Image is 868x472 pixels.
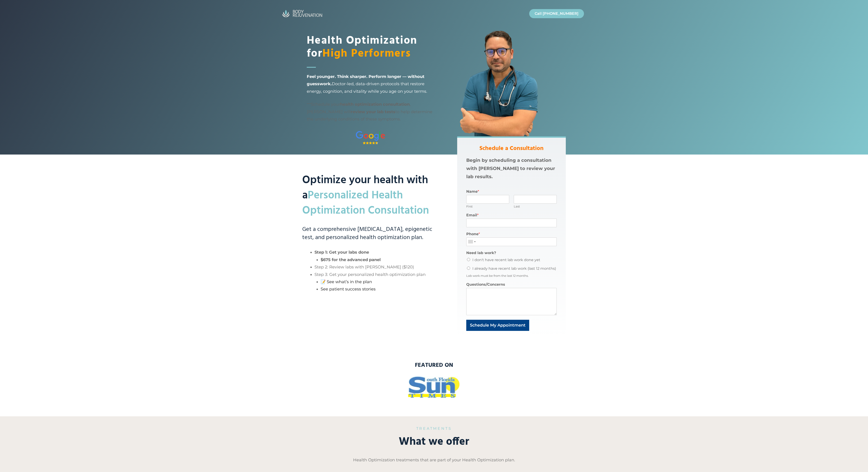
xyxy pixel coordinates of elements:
[466,282,557,287] label: Questions/Concerns
[340,102,410,107] strong: health optimization consultation
[307,74,424,86] strong: Feel younger. Think sharper. Perform longer — without guesswork.
[307,434,561,450] h2: What we offer
[322,45,411,62] mark: High Performers
[529,9,584,18] a: Call [PHONE_NUMBER]
[466,320,529,331] button: Schedule My Appointment
[321,287,376,292] a: See patient success stories
[307,32,417,63] strong: Health Optimization for
[351,109,395,114] strong: review your lab tests
[314,263,439,271] li: Step 2: Review labs with [PERSON_NAME] ($120)
[434,27,561,155] img: Dr.-Martinez-Longevity-Expert
[466,189,557,194] label: Name
[321,279,372,284] a: 📝 See what’s in the plan
[479,144,544,153] strong: Schedule a Consultation
[466,274,557,278] div: Lab work must be from the last 12 months.
[302,136,439,219] h2: Optimize your health with a
[466,205,509,208] label: First
[472,266,556,271] label: I already have recent lab work (last 12 months)
[307,425,561,432] h6: TREATMENTS
[472,258,540,262] label: I don't have recent lab work done yet
[314,250,369,255] strong: Step 1: Get your labs done
[314,271,439,293] li: Step 3: Get your personalized health optimization plan
[307,102,432,122] span: Schedule your , [PERSON_NAME] will to help determine the underlying conditions of these symptoms.
[466,232,557,237] label: Phone
[466,157,555,179] strong: Begin by scheduling a consultation with [PERSON_NAME] to review your lab results.
[307,456,561,464] p: Health Optimization treatments that are part of your Health Optimization plan.
[466,251,557,255] label: Need lab work?
[279,8,325,19] img: BodyRejuvenation
[514,205,557,208] label: Last
[321,257,381,262] strong: $675 for the advanced panel
[302,225,439,242] h3: Get a comprehensive [MEDICAL_DATA], epigenetic test, and personalized health optimization plan.
[525,7,589,20] nav: Primary
[302,361,566,370] h3: featured on
[307,73,434,95] span: Doctor-led, data-driven protocols that restore energy, cognition, and vitality while you age on y...
[466,213,557,218] label: Email
[302,187,429,220] mark: Personalized Health Optimization Consultation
